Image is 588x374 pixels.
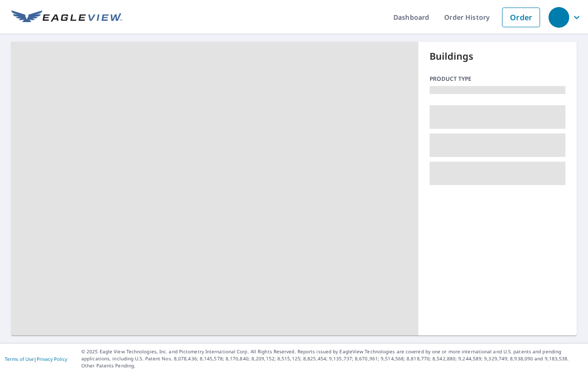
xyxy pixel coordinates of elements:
a: Order [502,8,540,27]
p: © 2025 Eagle View Technologies, Inc. and Pictometry International Corp. All Rights Reserved. Repo... [81,348,583,369]
p: Product type [430,75,565,83]
p: Buildings [430,49,565,63]
img: EV Logo [11,10,122,24]
a: Privacy Policy [37,356,67,362]
p: | [5,356,67,362]
a: Terms of Use [5,356,34,362]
